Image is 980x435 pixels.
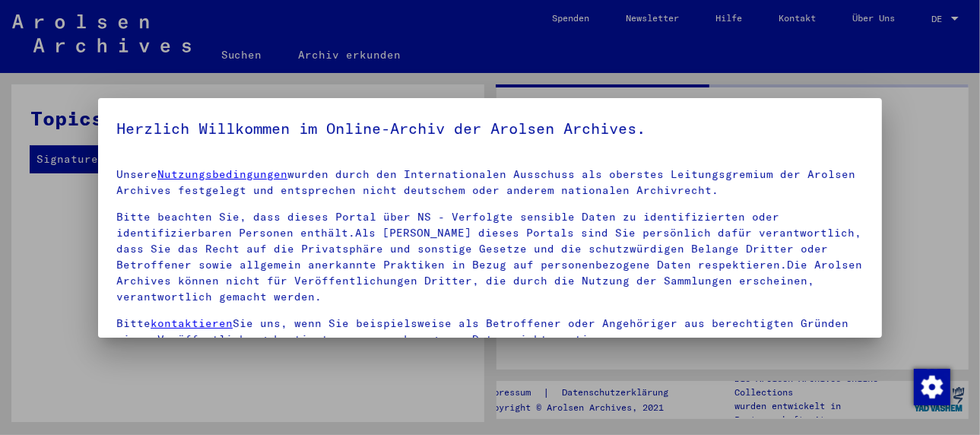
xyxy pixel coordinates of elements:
[914,369,950,405] img: Zustimmung ändern
[116,116,864,141] h5: Herzlich Willkommen im Online-Archiv der Arolsen Archives.
[157,167,287,181] a: Nutzungsbedingungen
[116,316,864,348] p: Bitte Sie uns, wenn Sie beispielsweise als Betroffener oder Angehöriger aus berechtigten Gründen ...
[116,209,864,305] p: Bitte beachten Sie, dass dieses Portal über NS - Verfolgte sensible Daten zu identifizierten oder...
[151,316,233,330] a: kontaktieren
[116,167,864,198] p: Unsere wurden durch den Internationalen Ausschuss als oberstes Leitungsgremium der Arolsen Archiv...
